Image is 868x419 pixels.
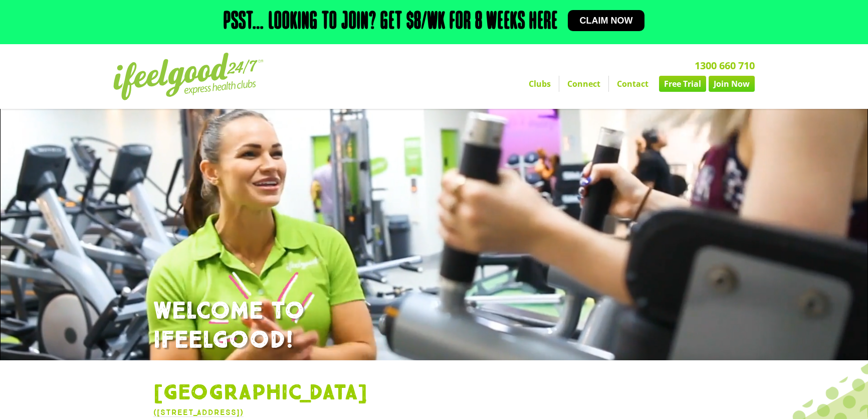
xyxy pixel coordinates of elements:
span: Claim now [580,16,633,25]
a: Clubs [521,76,559,92]
nav: Menu [341,76,755,92]
a: Free Trial [659,76,706,92]
h2: Psst… Looking to join? Get $8/wk for 8 weeks here [224,10,558,34]
a: Contact [609,76,657,92]
a: Join Now [709,76,755,92]
h1: [GEOGRAPHIC_DATA] [153,380,715,406]
a: ([STREET_ADDRESS]) [153,407,244,417]
a: 1300 660 710 [695,59,755,72]
h1: WELCOME TO IFEELGOOD! [153,297,715,355]
a: Connect [559,76,608,92]
a: Claim now [568,10,645,31]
